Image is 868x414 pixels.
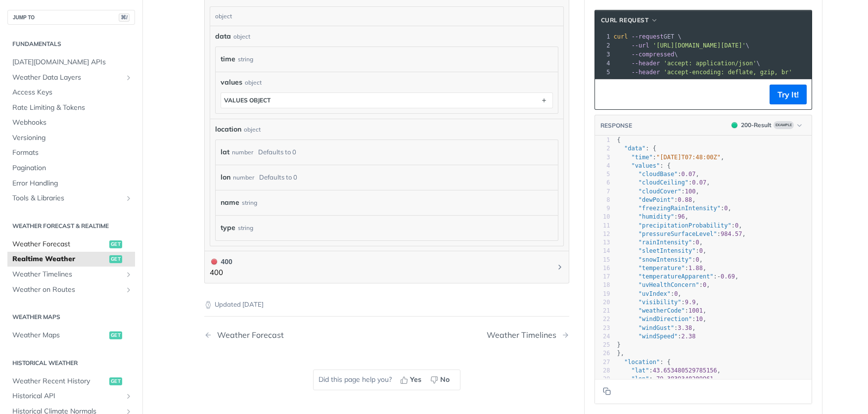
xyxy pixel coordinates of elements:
div: values object [224,96,271,104]
span: ⌘/ [119,13,130,22]
label: name [221,195,239,210]
span: "lat" [631,367,649,374]
span: 0 [674,290,678,297]
button: Copy to clipboard [600,87,614,102]
span: Realtime Weather [12,254,107,264]
div: 23 [595,324,610,332]
span: : , [617,196,696,203]
span: --compressed [632,51,675,58]
span: : , [617,213,689,220]
a: Webhooks [7,115,135,130]
span: data [215,31,231,42]
span: : { [617,162,671,169]
div: 3 [595,50,612,59]
span: 1001 [688,307,703,314]
span: get [109,240,122,248]
span: 100 [685,188,696,195]
a: [DATE][DOMAIN_NAME] APIs [7,55,135,70]
div: 12 [595,230,610,238]
div: 2 [595,41,612,50]
div: 1 [595,32,612,41]
span: \ [614,51,678,58]
button: Show subpages for Weather Data Layers [125,74,133,82]
span: 1.88 [688,265,703,272]
span: "humidity" [639,213,674,220]
span: 79.3839340209961 [656,375,714,382]
div: 21 [595,307,610,315]
div: 7 [595,187,610,196]
span: 0 [724,205,728,212]
span: "uvHealthConcern" [639,281,699,288]
div: 2 [595,144,610,153]
span: get [109,331,122,339]
span: Yes [410,374,421,385]
span: : , [617,222,742,229]
span: : { [617,145,657,152]
span: Error Handling [12,179,133,188]
span: : [617,333,696,340]
div: number [232,145,253,159]
div: 6 [595,179,610,187]
button: cURL Request [597,15,662,25]
span: "cloudCover" [639,188,682,195]
span: Historical API [12,391,122,401]
label: lon [221,170,230,184]
a: Weather TimelinesShow subpages for Weather Timelines [7,267,135,282]
button: 400 400400 [210,256,564,278]
div: object [210,7,561,26]
a: Next Page: Weather Timelines [487,330,569,340]
span: "temperatureApparent" [639,273,714,280]
span: : , [617,188,699,195]
span: "sleetIntensity" [639,247,696,254]
span: --header [632,69,660,76]
span: "temperature" [639,265,685,272]
span: "time" [631,154,652,161]
span: "[DATE]T07:48:00Z" [656,154,721,161]
div: 28 [595,367,610,375]
div: Weather Timelines [487,330,561,340]
a: Weather Recent Historyget [7,374,135,389]
span: No [440,374,450,385]
span: 400 [211,259,217,265]
span: 0.07 [682,171,696,178]
span: : , [617,265,707,272]
span: --url [632,42,649,49]
div: string [242,195,257,210]
span: "cloudBase" [639,171,678,178]
div: 17 [595,273,610,281]
svg: Chevron [556,263,564,271]
div: 200 - Result [741,121,772,130]
span: "lon" [631,375,649,382]
span: "weatherCode" [639,307,685,314]
div: 13 [595,238,610,247]
span: Formats [12,148,133,158]
a: Error Handling [7,176,135,191]
div: 29 [595,375,610,383]
span: location [215,124,241,135]
span: "dewPoint" [639,196,674,203]
a: Weather Mapsget [7,328,135,343]
a: Weather on RoutesShow subpages for Weather on Routes [7,282,135,297]
div: 15 [595,256,610,264]
span: "uvIndex" [639,290,671,297]
span: 43.653480529785156 [653,367,717,374]
div: object [233,32,250,41]
span: 0.07 [692,179,706,186]
label: time [221,52,235,66]
span: 984.57 [721,230,742,237]
div: 1 [595,136,610,144]
span: get [109,377,122,385]
a: Versioning [7,131,135,145]
span: : , [617,324,696,331]
span: 0.88 [678,196,692,203]
span: "cloudCeiling" [639,179,688,186]
button: No [427,372,455,387]
a: Historical APIShow subpages for Historical API [7,389,135,404]
span: "precipitationProbability" [639,222,731,229]
div: 24 [595,332,610,341]
div: 27 [595,358,610,367]
label: type [221,221,235,235]
a: Formats [7,145,135,160]
a: Weather Forecastget [7,237,135,252]
span: 200 [731,122,737,128]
